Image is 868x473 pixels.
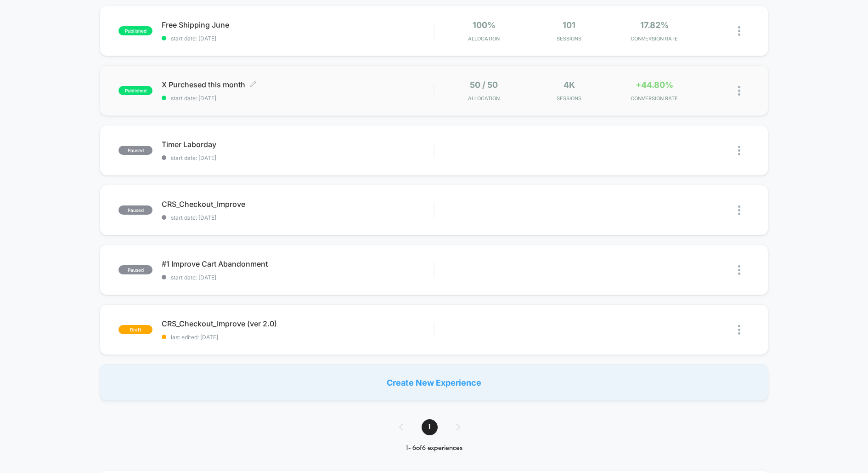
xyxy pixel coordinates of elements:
span: Timer Laborday [162,140,434,149]
span: paused [118,205,152,215]
img: close [738,205,740,215]
span: Allocation [468,95,500,102]
span: published [118,86,152,95]
span: 17.82% [640,20,669,30]
div: 1 - 6 of 6 experiences [390,445,479,452]
span: 4k [564,80,575,90]
span: +44.80% [636,80,673,90]
img: close [738,325,740,335]
div: Create New Experience [100,364,768,401]
span: 50 / 50 [470,80,498,90]
span: start date: [DATE] [162,95,434,102]
span: 101 [563,20,575,30]
span: paused [118,265,152,274]
span: CONVERSION RATE [614,95,695,102]
span: CRS_Checkout_Improve [162,199,434,209]
span: X Purchesed this month [162,80,434,89]
span: Sessions [529,35,609,42]
span: published [118,26,152,35]
span: draft [118,325,152,334]
img: close [738,265,740,275]
img: close [738,26,740,36]
span: last edited: [DATE] [162,334,434,341]
span: CONVERSION RATE [614,35,695,42]
span: start date: [DATE] [162,274,434,281]
span: Sessions [529,95,609,102]
img: close [738,86,740,96]
span: start date: [DATE] [162,214,434,221]
span: 1 [422,419,438,435]
img: close [738,146,740,155]
span: Free Shipping June [162,20,434,29]
span: start date: [DATE] [162,35,434,42]
span: #1 Improve Cart Abandonment [162,259,434,268]
span: start date: [DATE] [162,154,434,161]
span: 100% [473,20,496,30]
span: Allocation [468,35,500,42]
span: paused [118,146,152,155]
span: CRS_Checkout_Improve (ver 2.0) [162,319,434,328]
